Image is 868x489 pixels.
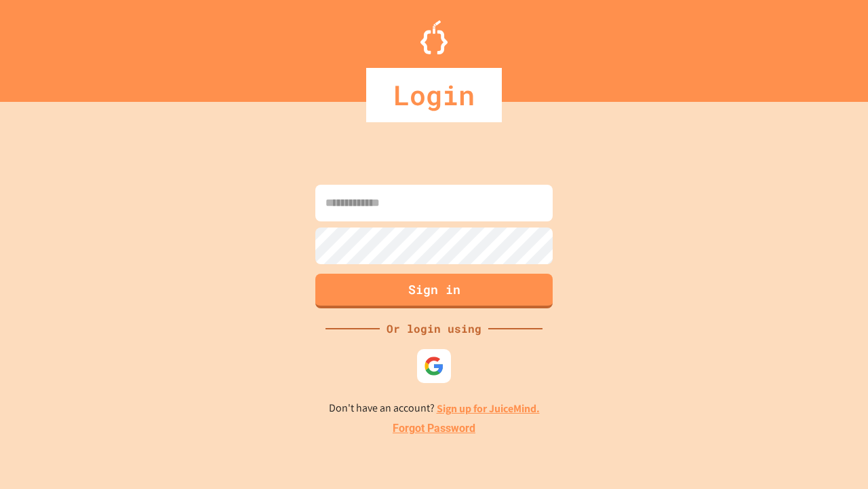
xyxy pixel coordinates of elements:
[424,356,444,376] img: google-icon.svg
[420,20,448,54] img: Logo.svg
[437,401,540,416] a: Sign up for JuiceMind.
[380,321,488,337] div: Or login using
[315,274,553,308] button: Sign in
[329,400,540,417] p: Don't have an account?
[366,68,502,122] div: Login
[393,420,475,437] a: Forgot Password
